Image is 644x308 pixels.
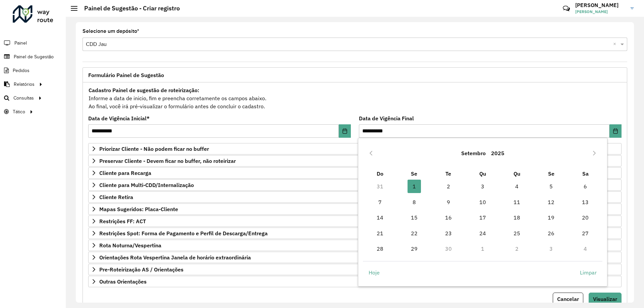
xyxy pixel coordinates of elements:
a: Rota Noturna/Vespertina [88,240,622,251]
span: 24 [476,227,489,240]
button: Choose Month [459,145,488,161]
td: 12 [534,194,568,210]
td: 3 [534,241,568,256]
span: 20 [579,211,592,224]
span: Cliente para Multi-CDD/Internalização [99,182,194,188]
span: Se [411,170,417,177]
span: 19 [544,211,558,224]
a: Cliente para Recarga [88,167,622,179]
span: 2 [442,180,455,193]
button: Previous Month [366,148,376,159]
td: 21 [363,225,397,241]
td: 2 [500,241,534,256]
td: 2 [431,179,466,194]
span: 28 [373,242,387,255]
td: 17 [466,210,500,225]
span: Sa [582,170,589,177]
span: Pedidos [13,67,30,74]
td: 1 [466,241,500,256]
span: 15 [408,211,421,224]
button: Limpar [574,266,602,280]
span: 21 [373,227,387,240]
td: 1 [397,179,431,194]
td: 23 [431,225,466,241]
td: 15 [397,210,431,225]
span: Restrições Spot: Forma de Pagamento e Perfil de Descarga/Entrega [99,231,268,236]
label: Selecione um depósito [83,27,139,35]
span: 16 [442,211,455,224]
button: Cancelar [553,293,583,305]
td: 25 [500,225,534,241]
div: Informe a data de inicio, fim e preencha corretamente os campos abaixo. Ao final, você irá pré-vi... [88,86,622,111]
span: 8 [408,195,421,209]
span: Painel de Sugestão [14,53,54,60]
span: 1 [408,180,421,193]
span: Rota Noturna/Vespertina [99,243,161,248]
span: Consultas [13,95,34,102]
button: Choose Date [609,124,622,138]
span: Do [377,170,383,177]
span: 4 [510,180,524,193]
button: Hoje [363,266,385,280]
td: 20 [568,210,602,225]
h3: [PERSON_NAME] [575,2,626,8]
span: Outras Orientações [99,279,147,284]
td: 13 [568,194,602,210]
span: Cancelar [557,296,579,302]
span: Mapas Sugeridos: Placa-Cliente [99,206,178,212]
td: 14 [363,210,397,225]
label: Data de Vigência Inicial [88,114,150,122]
span: Te [445,170,451,177]
span: 26 [544,227,558,240]
td: 30 [431,241,466,256]
td: 22 [397,225,431,241]
span: 3 [476,180,489,193]
a: Restrições Spot: Forma de Pagamento e Perfil de Descarga/Entrega [88,228,622,239]
span: Painel [14,40,27,47]
td: 24 [466,225,500,241]
td: 6 [568,179,602,194]
a: Cliente para Multi-CDD/Internalização [88,179,622,191]
span: 25 [510,227,524,240]
span: 7 [373,195,387,209]
span: [PERSON_NAME] [575,9,626,15]
td: 3 [466,179,500,194]
td: 28 [363,241,397,256]
td: 26 [534,225,568,241]
td: 29 [397,241,431,256]
td: 5 [534,179,568,194]
span: 14 [373,211,387,224]
span: 6 [579,180,592,193]
a: Priorizar Cliente - Não podem ficar no buffer [88,143,622,155]
td: 18 [500,210,534,225]
span: Formulário Painel de Sugestão [88,72,164,78]
span: 18 [510,211,524,224]
td: 9 [431,194,466,210]
span: 22 [408,227,421,240]
span: 29 [408,242,421,255]
a: Outras Orientações [88,276,622,287]
span: Se [548,170,554,177]
button: Next Month [589,148,600,159]
td: 7 [363,194,397,210]
span: Hoje [369,268,380,276]
div: Choose Date [358,138,607,287]
a: Restrições FF: ACT [88,215,622,227]
td: 19 [534,210,568,225]
span: 5 [544,180,558,193]
button: Choose Year [488,145,507,161]
td: 4 [568,241,602,256]
a: Pre-Roteirização AS / Orientações [88,264,622,275]
button: Visualizar [589,293,622,305]
span: Pre-Roteirização AS / Orientações [99,267,183,272]
td: 31 [363,179,397,194]
a: Mapas Sugeridos: Placa-Cliente [88,203,622,215]
a: Contato Rápido [559,1,574,16]
span: Relatórios [14,81,35,88]
strong: Cadastro Painel de sugestão de roteirização: [89,87,199,94]
span: 10 [476,195,489,209]
span: Orientações Rota Vespertina Janela de horário extraordinária [99,255,251,260]
span: 23 [442,227,455,240]
a: Preservar Cliente - Devem ficar no buffer, não roteirizar [88,155,622,167]
span: Restrições FF: ACT [99,219,146,224]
